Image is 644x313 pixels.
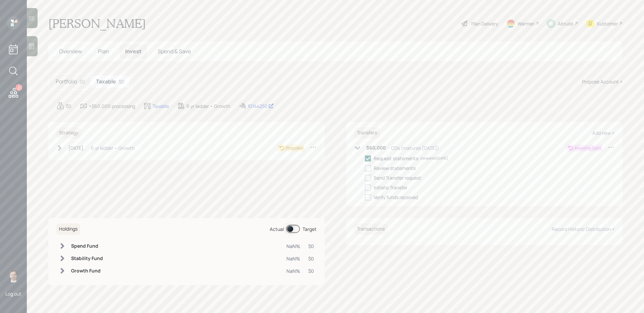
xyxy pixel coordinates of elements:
h1: [PERSON_NAME] [48,16,146,31]
div: NaN% [286,267,300,274]
div: completed [DATE] [420,156,448,161]
div: $0 [66,103,71,110]
div: 6 yr ladder • Growth [186,103,230,110]
h6: Spend Fund [71,243,103,249]
h5: Taxable [96,78,116,85]
div: CDs (matures [DATE]) [391,144,439,151]
div: 6 yr ladder • Growth [91,144,135,151]
div: Awaiting Docs [575,145,601,151]
h6: Stability Fund [71,256,103,261]
div: 10144250 [248,103,274,110]
div: +$60,000 processing [89,103,135,110]
div: Verify funds received [374,194,418,201]
div: Initiate Transfer [374,184,408,191]
img: jonah-coleman-headshot.png [7,269,20,283]
span: Invest [125,48,142,55]
h6: Growth Fund [71,268,103,274]
h6: Strategy [56,127,81,138]
div: Log out [5,291,21,297]
div: $0 [308,267,314,274]
div: Actual [270,226,284,233]
h6: Holdings [56,224,80,235]
div: $0 [79,78,85,85]
div: $0 [308,255,314,262]
div: Plan Delivery [471,20,498,27]
div: Add new + [592,130,614,136]
div: Kustomer [597,20,618,27]
h6: Transactions [354,224,387,235]
div: Altruist [558,20,574,27]
div: Record Historic Distribution + [552,226,614,232]
div: Send Transfer request [374,174,421,181]
div: $0 [119,78,124,85]
div: Proposed [286,145,303,151]
div: Taxable [153,103,169,110]
h6: Transfers [354,127,380,138]
div: NaN% [286,243,300,250]
div: [DATE] [68,144,84,151]
h5: Portfolio [56,78,77,85]
div: Request statements [374,155,418,162]
div: 1 [15,84,22,91]
div: Warmer [518,20,534,27]
h6: $60,000 [366,145,386,151]
span: Spend & Save [158,48,191,55]
div: $0 [308,243,314,250]
div: NaN% [286,255,300,262]
span: Overview [59,48,82,55]
div: Propose Account + [582,78,623,85]
div: Target [303,226,317,233]
span: Plan [98,48,109,55]
div: Review statements [374,165,416,172]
